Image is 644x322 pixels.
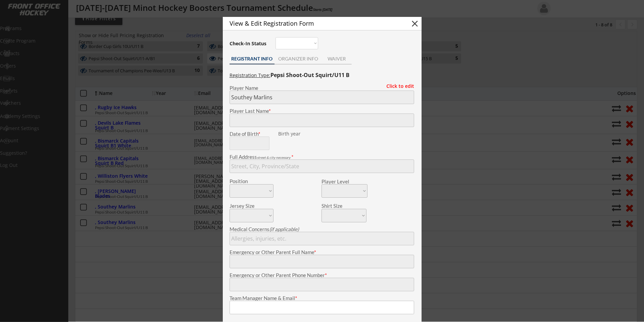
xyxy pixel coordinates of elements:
[230,179,264,184] div: Position
[230,159,414,173] input: Street, City, Province/State
[321,179,367,184] div: Player Level
[230,20,398,26] div: View & Edit Registration Form
[410,19,420,29] button: close
[257,155,290,159] em: street & city necessary
[230,232,414,245] input: Allergies, injuries, etc.
[275,56,322,61] div: ORGANIZER INFO
[230,227,414,232] div: Medical Concerns
[230,108,414,114] div: Player Last Name
[230,203,264,208] div: Jersey Size
[230,56,275,61] div: REGISTRANT INFO
[230,41,268,46] div: Check-In Status
[278,131,320,137] div: We are transitioning the system to collect and store date of birth instead of just birth year to ...
[230,296,414,301] div: Team Manager Name & Email
[230,250,414,255] div: Emergency or Other Parent Full Name
[321,203,356,208] div: Shirt Size
[278,131,320,136] div: Birth year
[230,131,273,137] div: Date of Birth
[322,56,352,61] div: WAIVER
[230,72,270,78] u: Registration Type:
[381,84,414,89] div: Click to edit
[230,273,414,278] div: Emergency or Other Parent Phone Number
[269,226,299,232] em: (if applicable)
[270,71,350,79] strong: Pepsi Shoot-Out Squirt/U11 B
[230,85,414,91] div: Player Name
[230,154,414,159] div: Full Address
